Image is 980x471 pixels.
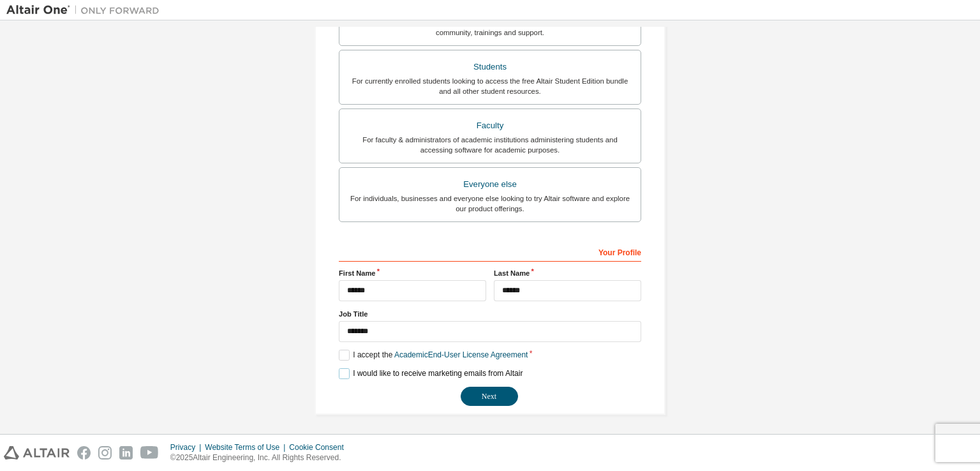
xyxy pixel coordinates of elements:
p: © 2025 Altair Engineering, Inc. All Rights Reserved. [170,452,352,463]
label: I accept the [339,350,528,361]
div: For existing customers looking to access software downloads, HPC resources, community, trainings ... [347,17,633,38]
div: For faculty & administrators of academic institutions administering students and accessing softwa... [347,135,633,155]
div: Faculty [347,117,633,135]
img: facebook.svg [77,446,91,460]
a: Academic End-User License Agreement [394,350,528,359]
div: Students [347,58,633,76]
div: For currently enrolled students looking to access the free Altair Student Edition bundle and all ... [347,76,633,96]
img: altair_logo.svg [4,446,70,460]
div: Privacy [170,442,205,452]
div: Everyone else [347,176,633,193]
img: instagram.svg [98,446,112,460]
button: Next [461,387,518,406]
div: Website Terms of Use [205,442,289,452]
div: Your Profile [339,241,641,262]
label: Last Name [494,268,641,278]
label: First Name [339,268,486,278]
label: Job Title [339,309,641,319]
img: Altair One [6,4,166,17]
img: youtube.svg [140,446,159,460]
div: For individuals, businesses and everyone else looking to try Altair software and explore our prod... [347,193,633,214]
label: I would like to receive marketing emails from Altair [339,368,523,379]
div: Cookie Consent [289,442,351,452]
img: linkedin.svg [119,446,133,460]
